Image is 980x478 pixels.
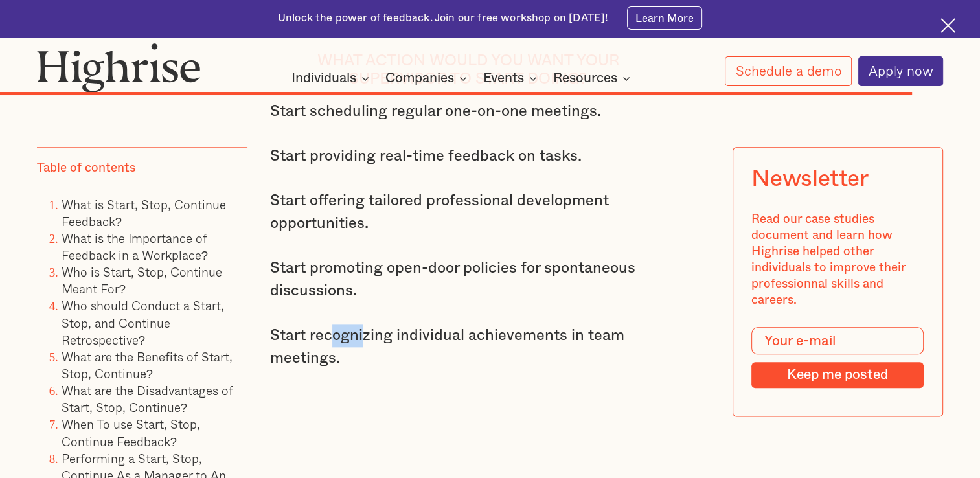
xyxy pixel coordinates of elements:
[278,11,608,26] div: Unlock the power of feedback. Join our free workshop on [DATE]!
[62,297,224,349] a: Who should Conduct a Start, Stop, and Continue Retrospective?
[37,160,135,176] div: Table of contents
[752,166,869,192] div: Newsletter
[270,436,667,459] p: ‍
[62,195,226,231] a: What is Start, Stop, Continue Feedback?
[62,262,222,298] a: Who is Start, Stop, Continue Meant For?
[940,18,955,33] img: Cross icon
[270,324,667,370] p: Start recognizing individual achievements in team meetings.
[483,71,541,86] div: Events
[385,71,471,86] div: Companies
[62,229,209,264] a: What is the Importance of Feedback in a Workplace?
[62,415,200,451] a: When To use Start, Stop, Continue Feedback?
[291,71,356,86] div: Individuals
[37,43,201,92] img: Highrise logo
[752,327,924,355] input: Your e-mail
[270,100,667,123] p: Start scheduling regular one-on-one meetings.
[270,257,667,303] p: Start promoting open-door policies for spontaneous discussions.
[752,362,924,388] input: Keep me posted
[62,347,233,383] a: What are the Benefits of Start, Stop, Continue?
[858,56,944,86] a: Apply now
[270,190,667,236] p: Start offering tailored professional development opportunities.
[752,211,924,309] div: Read our case studies document and learn how Highrise helped other individuals to improve their p...
[553,71,634,86] div: Resources
[62,381,233,416] a: What are the Disadvantages of Start, Stop, Continue?
[270,392,667,415] p: ‍
[291,71,373,86] div: Individuals
[553,71,617,86] div: Resources
[627,6,703,30] a: Learn More
[725,56,852,86] a: Schedule a demo
[270,145,667,168] p: Start providing real-time feedback on tasks.
[385,71,454,86] div: Companies
[483,71,524,86] div: Events
[752,327,924,388] form: Modal Form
